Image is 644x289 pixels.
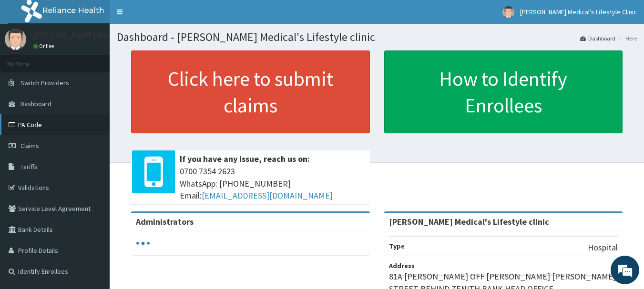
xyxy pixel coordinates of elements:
[136,236,150,250] svg: audio-loading
[384,50,623,133] a: How to Identify Enrollees
[616,34,637,42] li: Here
[389,216,549,227] strong: [PERSON_NAME] Medical's Lifestyle clinic
[389,261,415,270] b: Address
[180,165,365,202] span: 0700 7354 2623 WhatsApp: [PHONE_NUMBER] Email:
[502,6,514,18] img: User Image
[389,242,405,250] b: Type
[580,34,615,42] a: Dashboard
[520,8,637,16] span: [PERSON_NAME] Medical's Lifestyle Clinic
[180,153,310,164] b: If you have any issue, reach us on:
[20,141,39,150] span: Claims
[20,79,69,87] span: Switch Providers
[33,31,189,40] p: [PERSON_NAME] Medical's Lifestyle Clinic
[5,29,26,50] img: User Image
[136,216,194,227] b: Administrators
[33,43,56,50] a: Online
[131,50,370,133] a: Click here to submit claims
[20,162,38,171] span: Tariffs
[202,190,333,201] a: [EMAIL_ADDRESS][DOMAIN_NAME]
[588,241,618,254] p: Hospital
[117,31,637,43] h1: Dashboard - [PERSON_NAME] Medical's Lifestyle clinic
[20,100,51,108] span: Dashboard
